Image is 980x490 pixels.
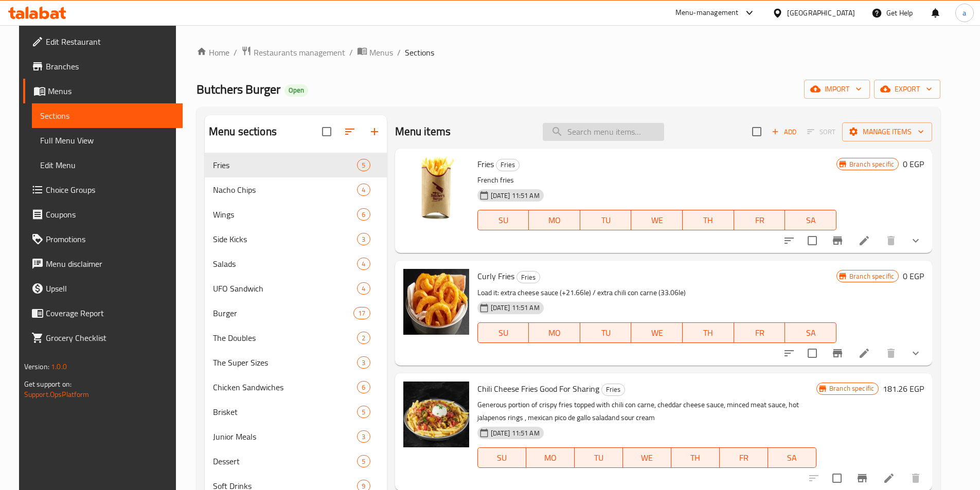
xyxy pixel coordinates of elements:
span: TH [675,450,716,465]
span: a [963,7,966,19]
button: FR [734,210,786,230]
span: Nacho Chips [213,184,357,196]
div: Junior Meals3 [205,424,387,449]
span: 4 [358,259,369,269]
button: TH [671,447,720,468]
div: Fries [516,271,540,283]
span: MO [533,325,576,340]
a: Menus [357,46,393,59]
button: show more [903,228,928,253]
div: items [357,184,370,196]
span: TU [584,213,628,228]
button: MO [529,210,580,230]
button: import [804,80,870,99]
a: Edit menu item [858,347,870,359]
span: 3 [358,432,369,442]
span: 5 [358,457,369,466]
span: Get support on: [24,377,72,391]
a: Support.OpsPlatform [24,388,90,401]
div: Side Kicks3 [205,227,387,251]
button: SU [477,447,526,468]
span: 2 [358,333,369,343]
span: Restaurants management [254,46,345,59]
li: / [397,46,401,59]
button: Branch-specific-item [825,341,850,366]
div: Salads [213,258,357,270]
div: items [357,282,370,295]
button: TU [580,322,632,343]
a: Home [197,46,229,59]
span: TH [687,325,730,340]
span: Add [770,126,798,138]
h2: Menu items [395,124,451,139]
span: Full Menu View [40,134,174,147]
span: Select to update [801,342,823,364]
button: FR [734,322,786,343]
span: FR [738,325,781,340]
div: The Doubles [213,332,357,344]
a: Edit Menu [32,153,183,177]
div: The Super Sizes [213,356,357,369]
span: TU [579,450,619,465]
a: Branches [23,54,183,79]
a: Restaurants management [241,46,345,59]
div: items [353,307,370,319]
a: Edit Restaurant [23,29,183,54]
img: Fries [403,157,469,223]
div: items [357,356,370,369]
span: 6 [358,383,369,392]
button: TH [683,210,734,230]
li: / [234,46,237,59]
button: sort-choices [777,228,801,253]
div: Menu-management [675,7,739,19]
span: Branch specific [845,159,898,169]
button: SU [477,322,529,343]
span: 17 [354,308,369,318]
span: Add item [768,124,800,140]
h2: Menu sections [209,124,277,139]
span: Edit Restaurant [46,35,174,48]
nav: breadcrumb [197,46,940,59]
span: Version: [24,360,49,373]
div: The Super Sizes3 [205,350,387,375]
span: Select to update [826,467,848,489]
span: Chicken Sandwiches [213,381,357,393]
span: Wings [213,208,357,221]
span: Fries [602,384,625,395]
button: SA [785,210,836,230]
button: Branch-specific-item [825,228,850,253]
div: The Doubles2 [205,325,387,350]
span: Brisket [213,406,357,418]
div: Fries [496,159,520,171]
span: Fries [517,271,540,283]
button: SA [768,447,816,468]
p: Load it: extra cheese sauce (+21.66le) / extra chili con carne (33.06le) [477,286,836,299]
span: Fries [213,159,357,171]
a: Promotions [23,227,183,251]
div: items [357,406,370,418]
span: WE [627,450,667,465]
h6: 181.26 EGP [883,382,924,396]
img: Chili Cheese Fries Good For Sharing [403,382,469,447]
div: [GEOGRAPHIC_DATA] [787,7,855,19]
a: Sections [32,103,183,128]
button: FR [720,447,768,468]
a: Edit menu item [858,234,870,247]
svg: Show Choices [910,347,922,359]
img: Curly Fries [403,269,469,335]
span: Menus [369,46,393,59]
div: items [357,430,370,443]
div: Burger17 [205,301,387,325]
span: Promotions [46,233,174,245]
input: search [543,123,664,141]
span: Menu disclaimer [46,258,174,270]
p: French fries [477,174,836,187]
span: UFO Sandwich [213,282,357,295]
span: SA [772,450,812,465]
span: WE [635,325,679,340]
button: MO [529,322,580,343]
span: Open [284,86,308,95]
